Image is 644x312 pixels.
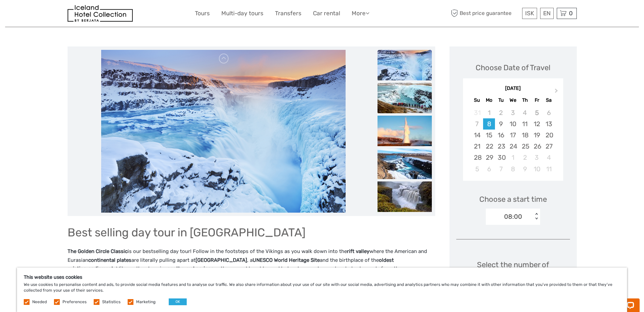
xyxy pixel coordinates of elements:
[495,107,507,118] div: Not available Tuesday, September 2nd, 2025
[531,130,543,141] div: Choose Friday, September 19th, 2025
[221,8,263,18] a: Multi-day tours
[465,107,561,175] div: month 2025-09
[507,163,519,175] div: Choose Wednesday, October 8th, 2025
[352,8,369,18] a: More
[102,299,121,305] label: Statistics
[32,299,47,305] label: Needed
[196,257,247,263] strong: [GEOGRAPHIC_DATA]
[471,163,483,175] div: Choose Sunday, October 5th, 2025
[88,257,131,263] strong: continental plates
[531,141,543,152] div: Choose Friday, September 26th, 2025
[471,96,483,105] div: Su
[519,118,531,130] div: Choose Thursday, September 11th, 2025
[495,130,507,141] div: Choose Tuesday, September 16th, 2025
[495,96,507,105] div: Tu
[543,141,555,152] div: Choose Saturday, September 27th, 2025
[525,10,534,17] span: ISK
[495,163,507,175] div: Choose Tuesday, October 7th, 2025
[195,8,210,18] a: Tours
[378,116,432,146] img: 52fc39272a574f94b02883c78565deeb_slider_thumbnail.jpg
[78,11,86,19] button: Open LiveChat chat widget
[483,96,495,105] div: Mo
[507,118,519,130] div: Choose Wednesday, September 10th, 2025
[531,163,543,175] div: Choose Friday, October 10th, 2025
[543,163,555,175] div: Choose Saturday, October 11th, 2025
[519,141,531,152] div: Choose Thursday, September 25th, 2025
[275,8,301,18] a: Transfers
[543,107,555,118] div: Not available Saturday, September 6th, 2025
[568,10,574,17] span: 0
[313,8,340,18] a: Car rental
[543,152,555,163] div: Choose Saturday, October 4th, 2025
[479,194,547,204] span: Choose a start time
[378,181,432,212] img: 614cd9e667d54815a3d896d2357174d7_slider_thumbnail.jpg
[483,107,495,118] div: Not available Monday, September 1st, 2025
[136,299,155,305] label: Marketing
[552,87,563,98] button: Next Month
[519,152,531,163] div: Choose Thursday, October 2nd, 2025
[456,259,570,290] div: Select the number of participants
[519,163,531,175] div: Choose Thursday, October 9th, 2025
[543,130,555,141] div: Choose Saturday, September 20th, 2025
[495,141,507,152] div: Choose Tuesday, September 23rd, 2025
[62,299,87,305] label: Preferences
[476,62,550,73] div: Choose Date of Travel
[519,96,531,105] div: Th
[471,130,483,141] div: Choose Sunday, September 14th, 2025
[68,5,133,22] img: 481-8f989b07-3259-4bb0-90ed-3da368179bdc_logo_small.jpg
[531,96,543,105] div: Fr
[68,247,435,299] p: is our bestselling day tour! Follow in the footsteps of the Vikings as you walk down into the whe...
[347,248,369,254] strong: rift valley
[378,50,432,80] img: 2858cc82e5a746d291d56d413d2c8506_slider_thumbnail.jpg
[507,141,519,152] div: Choose Wednesday, September 24th, 2025
[534,213,539,220] div: < >
[471,152,483,163] div: Choose Sunday, September 28th, 2025
[483,152,495,163] div: Choose Monday, September 29th, 2025
[378,83,432,113] img: b95fbf40f6eb48b1835bd6e9f9e4a15b_slider_thumbnail.jpg
[531,152,543,163] div: Choose Friday, October 3rd, 2025
[483,118,495,130] div: Choose Monday, September 8th, 2025
[378,149,432,179] img: 1cf7827d33cc4243a6664a2d58bbd7ab_slider_thumbnail.jpg
[101,50,346,213] img: 2858cc82e5a746d291d56d413d2c8506_main_slider.jpg
[483,141,495,152] div: Choose Monday, September 22nd, 2025
[504,212,522,221] div: 08:00
[519,107,531,118] div: Not available Thursday, September 4th, 2025
[10,12,77,17] p: Chat now
[531,118,543,130] div: Choose Friday, September 12th, 2025
[253,257,320,263] strong: UNESCO World Heritage Site
[507,96,519,105] div: We
[483,130,495,141] div: Choose Monday, September 15th, 2025
[543,118,555,130] div: Choose Saturday, September 13th, 2025
[507,107,519,118] div: Not available Wednesday, September 3rd, 2025
[463,85,563,92] div: [DATE]
[167,266,214,272] strong: geothermal springs
[507,152,519,163] div: Choose Wednesday, October 1st, 2025
[471,107,483,118] div: Not available Sunday, August 31st, 2025
[495,152,507,163] div: Choose Tuesday, September 30th, 2025
[68,226,435,239] h1: Best selling day tour in [GEOGRAPHIC_DATA]
[68,248,128,254] strong: The Golden Circle Classic
[471,141,483,152] div: Choose Sunday, September 21st, 2025
[483,163,495,175] div: Choose Monday, October 6th, 2025
[169,298,187,305] button: OK
[471,118,483,130] div: Not available Sunday, September 7th, 2025
[507,130,519,141] div: Choose Wednesday, September 17th, 2025
[24,274,620,280] h5: This website uses cookies
[540,8,554,19] div: EN
[519,130,531,141] div: Choose Thursday, September 18th, 2025
[495,118,507,130] div: Choose Tuesday, September 9th, 2025
[543,96,555,105] div: Sa
[17,268,627,312] div: We use cookies to personalise content and ads, to provide social media features and to analyse ou...
[449,8,520,19] span: Best price guarantee
[531,107,543,118] div: Not available Friday, September 5th, 2025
